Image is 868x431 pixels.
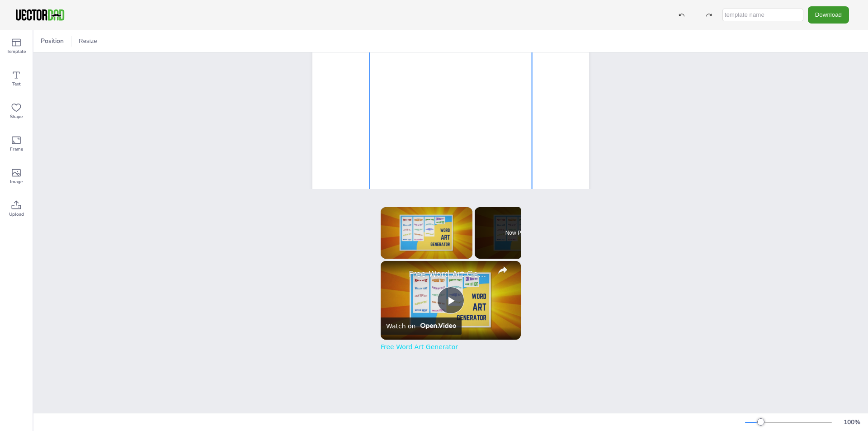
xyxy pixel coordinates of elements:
[10,146,23,153] span: Frame
[381,261,521,340] div: Video Player
[381,261,521,340] img: video of: Free Word Art Generator
[417,323,456,329] img: Video channel logo
[841,418,863,426] div: 100 %
[10,113,23,120] span: Shape
[722,9,803,21] input: template name
[381,343,458,350] a: Free Word Art Generator
[386,266,404,284] a: channel logo
[386,322,415,330] div: Watch on
[9,211,24,218] span: Upload
[75,34,101,48] button: Resize
[39,37,66,45] span: Position
[7,48,26,55] span: Template
[495,261,511,278] button: share
[808,6,849,23] button: Download
[437,287,464,314] button: Play Video
[381,207,472,259] div: Video Player
[10,178,23,185] span: Image
[505,230,536,236] span: Now Playing
[409,269,490,279] a: Free Word Art Generator
[12,81,21,88] span: Text
[381,317,462,335] a: Watch on Open.Video
[14,8,66,22] img: VectorDad-1.png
